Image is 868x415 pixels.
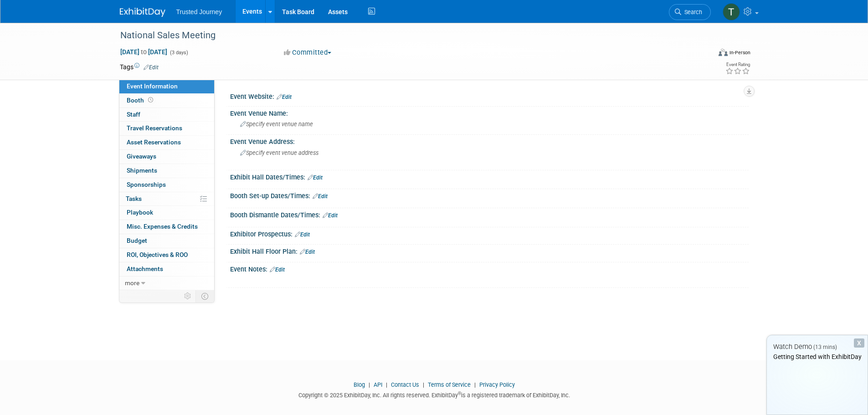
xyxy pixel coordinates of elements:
[323,212,338,219] a: Edit
[230,90,749,102] div: Event Website:
[230,245,749,256] div: Exhibit Hall Floor Plan:
[391,381,419,388] a: Contact Us
[127,209,153,216] span: Playbook
[854,338,864,348] div: Dismiss
[119,136,214,149] a: Asset Reservations
[127,97,155,104] span: Booth
[428,381,471,388] a: Terms of Service
[127,82,178,90] span: Event Information
[119,248,214,262] a: ROI, Objectives & ROO
[119,150,214,164] a: Giveaways
[127,111,140,118] span: Staff
[230,170,749,182] div: Exhibit Hall Dates/Times:
[308,174,323,181] a: Edit
[169,50,188,56] span: (3 days)
[180,290,196,302] td: Personalize Event Tab Strip
[295,231,310,238] a: Edit
[119,234,214,248] a: Budget
[127,223,198,230] span: Misc. Expenses & Credits
[270,266,285,273] a: Edit
[126,195,142,202] span: Tasks
[300,249,315,255] a: Edit
[281,48,335,57] button: Committed
[119,80,214,93] a: Event Information
[313,193,328,200] a: Edit
[120,8,165,17] img: ExhibitDay
[139,48,148,56] span: to
[230,189,749,201] div: Booth Set-up Dates/Times:
[119,262,214,276] a: Attachments
[458,391,461,396] sup: ®
[119,94,214,108] a: Booth
[119,178,214,192] a: Sponsorships
[813,344,837,350] span: (13 mins)
[723,3,740,20] img: Teresa DeVries
[127,237,147,244] span: Budget
[127,124,182,132] span: Travel Reservations
[230,227,749,239] div: Exhibitor Prospectus:
[119,206,214,220] a: Playbook
[719,49,728,56] img: Format-Inperson.png
[144,64,159,71] a: Edit
[240,121,313,128] span: Specify event venue name
[119,192,214,206] a: Tasks
[479,381,515,388] a: Privacy Policy
[195,290,214,302] td: Toggle Event Tabs
[681,9,702,15] span: Search
[127,153,156,160] span: Giveaways
[240,149,318,156] span: Specify event venue address
[119,122,214,135] a: Travel Reservations
[354,381,365,388] a: Blog
[230,262,749,274] div: Event Notes:
[127,181,166,188] span: Sponsorships
[127,265,163,272] span: Attachments
[127,251,188,258] span: ROI, Objectives & ROO
[366,381,372,388] span: |
[767,352,868,361] div: Getting Started with ExhibitDay
[117,27,697,44] div: National Sales Meeting
[729,49,750,56] div: In-Person
[657,47,751,61] div: Event Format
[125,279,139,287] span: more
[230,135,749,146] div: Event Venue Address:
[146,97,155,103] span: Booth not reserved yet
[127,167,157,174] span: Shipments
[119,164,214,178] a: Shipments
[277,94,292,100] a: Edit
[119,108,214,122] a: Staff
[725,62,750,67] div: Event Rating
[127,138,181,146] span: Asset Reservations
[119,277,214,290] a: more
[120,62,159,72] td: Tags
[421,381,426,388] span: |
[176,8,222,15] span: Trusted Journey
[384,381,390,388] span: |
[230,208,749,220] div: Booth Dismantle Dates/Times:
[669,4,711,20] a: Search
[767,342,868,352] div: Watch Demo
[119,220,214,234] a: Misc. Expenses & Credits
[472,381,478,388] span: |
[230,107,749,118] div: Event Venue Name:
[374,381,382,388] a: API
[120,48,168,56] span: [DATE] [DATE]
